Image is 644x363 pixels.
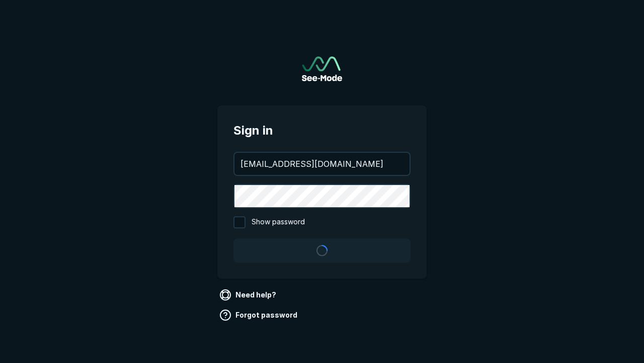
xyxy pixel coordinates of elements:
a: Need help? [217,287,280,303]
input: your@email.com [234,153,410,175]
img: See-Mode Logo [302,56,342,81]
a: Forgot password [217,307,301,323]
a: Go to sign in [302,56,342,81]
span: Show password [252,216,305,228]
span: Sign in [233,122,411,140]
